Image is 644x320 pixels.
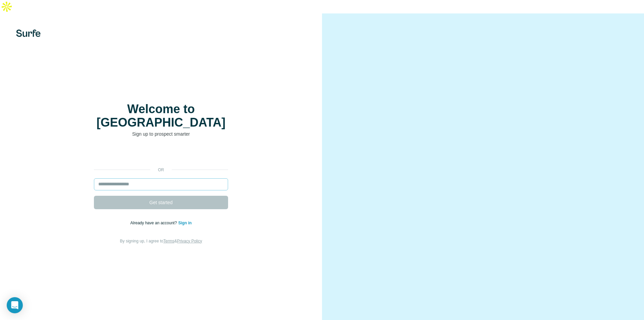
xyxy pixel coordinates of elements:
[177,239,202,243] a: Privacy Policy
[7,297,23,313] div: Open Intercom Messenger
[130,221,178,225] span: Already have an account?
[16,30,41,37] img: Surfe's logo
[94,131,228,137] p: Sign up to prospect smarter
[91,147,231,162] iframe: Sign in with Google Button
[120,239,202,243] span: By signing up, I agree to &
[163,239,174,243] a: Terms
[150,167,172,173] p: or
[178,221,192,225] a: Sign in
[94,102,228,129] h1: Welcome to [GEOGRAPHIC_DATA]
